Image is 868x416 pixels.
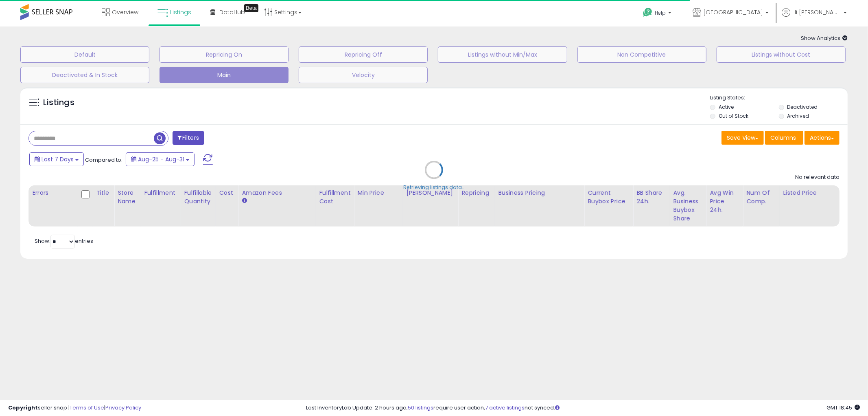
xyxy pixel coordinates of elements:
[20,67,149,83] button: Deactivated & In Stock
[655,9,666,16] span: Help
[577,46,706,63] button: Non Competitive
[782,8,847,26] a: Hi [PERSON_NAME]
[636,1,680,26] a: Help
[244,4,258,12] div: Tooltip anchor
[404,184,465,191] div: Retrieving listings data..
[160,46,289,63] button: Repricing On
[170,8,191,16] span: Listings
[703,8,763,16] span: [GEOGRAPHIC_DATA]
[20,46,149,63] button: Default
[438,46,567,63] button: Listings without Min/Max
[643,7,653,18] i: Get Help
[160,67,289,83] button: Main
[299,46,428,63] button: Repricing Off
[717,46,846,63] button: Listings without Cost
[801,34,848,42] span: Show Analytics
[219,8,245,16] span: DataHub
[112,8,138,16] span: Overview
[299,67,428,83] button: Velocity
[792,8,841,16] span: Hi [PERSON_NAME]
